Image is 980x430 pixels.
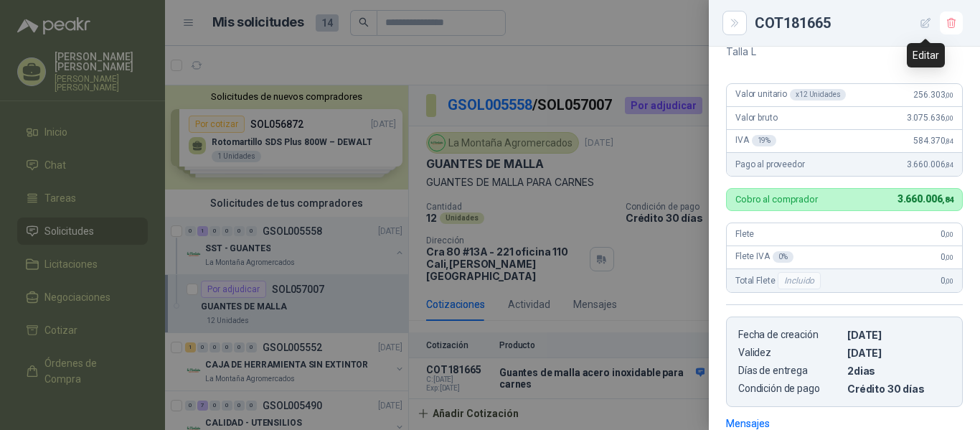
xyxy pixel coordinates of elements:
div: 19 % [752,135,777,146]
span: 0 [941,229,953,239]
span: 3.075.636 [907,113,953,123]
span: ,84 [942,195,953,205]
span: ,00 [945,277,953,285]
span: 584.370 [913,136,953,146]
p: Cobro al comprador [735,195,818,204]
div: Incluido [778,272,821,289]
p: Fecha de creación [738,329,842,341]
span: ,84 [945,161,953,169]
span: ,00 [945,91,953,99]
p: 2 dias [847,365,951,377]
p: Crédito 30 días [847,383,951,395]
p: [DATE] [847,329,951,341]
button: Close [726,14,743,32]
span: Pago al proveedor [735,159,805,169]
p: Validez [738,347,842,359]
div: x 12 Unidades [790,89,846,101]
span: ,00 [945,114,953,122]
span: 0 [941,276,953,286]
span: Valor bruto [735,113,777,123]
span: ,00 [945,253,953,261]
p: [DATE] [847,347,951,359]
span: IVA [735,135,776,146]
span: ,84 [945,137,953,145]
p: Días de entrega [738,365,842,377]
p: Talla L [726,43,963,60]
span: ,00 [945,230,953,238]
span: Flete IVA [735,251,793,263]
span: Total Flete [735,272,824,289]
span: Flete [735,229,754,239]
span: 256.303 [913,90,953,100]
span: 3.660.006 [907,159,953,169]
span: 3.660.006 [897,193,953,205]
div: Editar [907,43,945,67]
span: Valor unitario [735,89,846,101]
div: 0 % [773,251,793,263]
p: Condición de pago [738,383,842,395]
div: COT181665 [755,11,963,34]
span: 0 [941,252,953,262]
